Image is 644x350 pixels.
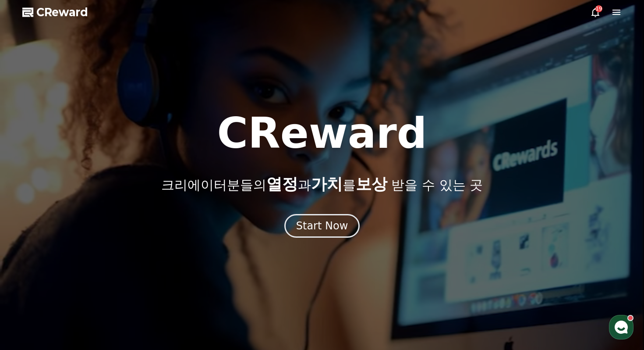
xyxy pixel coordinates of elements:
[161,175,483,193] p: 크리에이터분들의 과 를 받을 수 있는 곳
[356,175,387,193] span: 보상
[22,5,88,19] a: CReward
[590,7,601,18] a: 19
[296,219,348,233] div: Start Now
[284,214,360,238] button: Start Now
[311,175,343,193] span: 가치
[36,5,88,19] span: CReward
[217,112,427,154] h1: CReward
[113,277,168,299] a: 설정
[595,5,602,12] div: 19
[80,291,91,298] span: 대화
[266,175,298,193] span: 열정
[284,223,360,231] a: Start Now
[135,290,146,297] span: 설정
[58,277,113,299] a: 대화
[3,277,58,299] a: 홈
[28,290,33,297] span: 홈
